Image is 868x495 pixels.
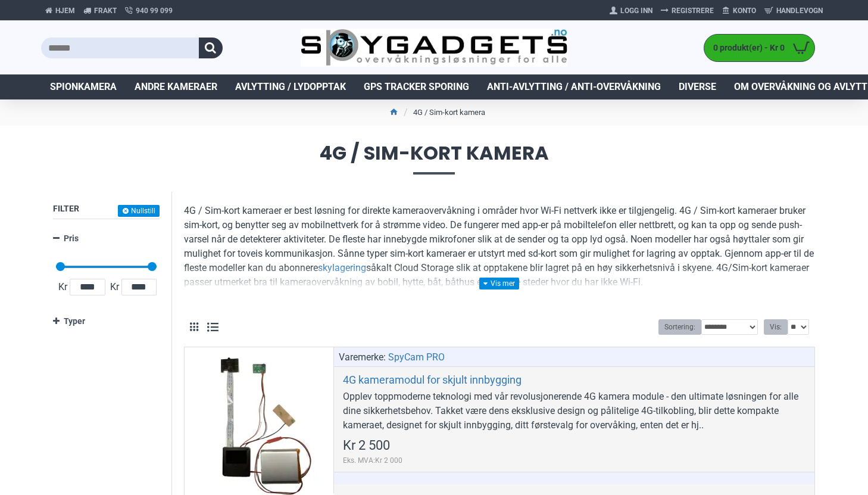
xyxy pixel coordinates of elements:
[343,390,805,432] div: Opplev toppmoderne teknologi med vår revolusjonerende 4G kamera module - den ultimate løsningen f...
[235,80,346,94] span: Avlytting / Lydopptak
[388,350,445,365] a: SpyCam PRO
[41,74,126,99] a: Spionkamera
[53,228,160,249] a: Pris
[760,1,827,20] a: Handlevogn
[94,5,117,16] span: Frakt
[764,319,788,335] label: Vis:
[50,80,117,94] span: Spionkamera
[620,5,652,16] span: Logg Inn
[41,144,827,174] span: 4G / Sim-kort kamera
[704,35,814,61] a: 0 produkt(er) - Kr 0
[343,373,522,387] a: 4G kameramodul for skjult innbygging
[118,205,160,217] button: Nullstill
[184,204,815,289] p: 4G / Sim-kort kameraer er best løsning for direkte kameraovervåkning i områder hvor Wi-Fi nettver...
[108,280,121,294] span: Kr
[487,80,661,94] span: Anti-avlytting / Anti-overvåkning
[355,74,478,99] a: GPS Tracker Sporing
[679,80,716,94] span: Diverse
[704,42,788,54] span: 0 produkt(er) - Kr 0
[605,1,657,20] a: Logg Inn
[343,439,390,452] span: Kr 2 500
[53,204,79,213] span: Filter
[226,74,355,99] a: Avlytting / Lydopptak
[135,80,217,94] span: Andre kameraer
[658,319,701,335] label: Sortering:
[343,455,402,466] span: Eks. MVA:Kr 2 000
[776,5,823,16] span: Handlevogn
[672,5,714,16] span: Registrere
[718,1,760,20] a: Konto
[55,5,75,16] span: Hjem
[364,80,469,94] span: GPS Tracker Sporing
[56,280,70,294] span: Kr
[478,74,670,99] a: Anti-avlytting / Anti-overvåkning
[657,1,718,20] a: Registrere
[318,261,366,275] a: skylagering
[53,311,160,332] a: Typer
[126,74,226,99] a: Andre kameraer
[670,74,725,99] a: Diverse
[339,350,386,365] span: Varemerke:
[733,5,756,16] span: Konto
[301,29,568,67] img: SpyGadgets.no
[136,5,173,16] span: 940 99 099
